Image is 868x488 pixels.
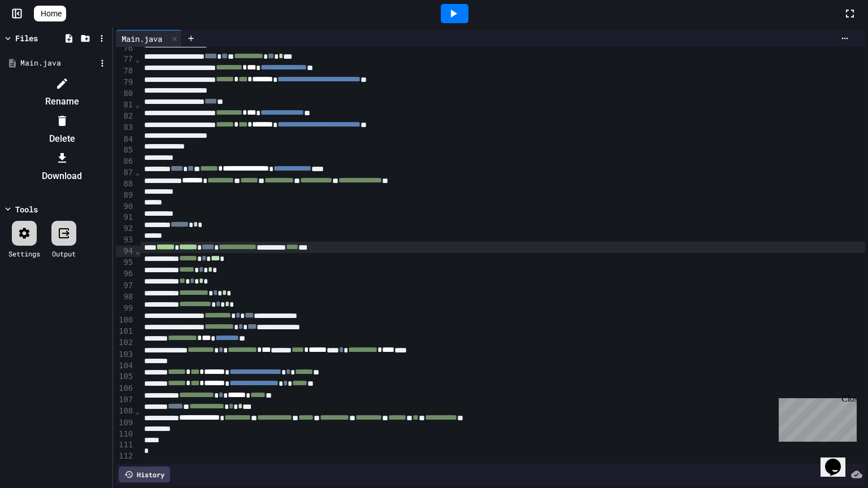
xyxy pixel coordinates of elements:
[116,30,182,47] div: Main.java
[116,291,134,303] div: 98
[116,315,134,326] div: 100
[116,66,134,77] div: 78
[134,246,140,255] span: Fold line
[821,443,857,477] iframe: chat widget
[116,54,134,65] div: 77
[116,280,134,291] div: 97
[8,249,40,259] div: Settings
[52,249,76,259] div: Output
[116,33,168,45] div: Main.java
[14,149,110,185] li: Download
[116,303,134,314] div: 99
[116,451,134,462] div: 112
[116,122,134,133] div: 83
[119,467,170,482] div: History
[116,246,134,257] div: 94
[116,371,134,382] div: 105
[5,5,78,72] div: Chat with us now!Close
[116,406,134,417] div: 108
[134,168,140,177] span: Fold line
[14,75,110,111] li: Rename
[116,134,134,145] div: 84
[116,212,134,223] div: 91
[116,257,134,268] div: 95
[116,178,134,190] div: 88
[116,167,134,178] div: 87
[116,394,134,406] div: 107
[116,99,134,111] div: 81
[134,407,140,416] span: Fold line
[116,326,134,337] div: 101
[134,55,140,64] span: Fold line
[116,234,134,246] div: 93
[116,43,134,54] div: 76
[116,337,134,348] div: 102
[134,100,140,109] span: Fold line
[116,268,134,280] div: 96
[34,6,66,21] a: Home
[116,439,134,451] div: 111
[774,394,857,442] iframe: chat widget
[116,429,134,440] div: 110
[116,190,134,201] div: 89
[15,203,38,215] div: Tools
[116,111,134,122] div: 82
[116,417,134,429] div: 109
[41,8,62,19] span: Home
[116,201,134,212] div: 90
[14,112,110,148] li: Delete
[116,145,134,156] div: 85
[116,156,134,167] div: 86
[15,32,38,44] div: Files
[116,383,134,394] div: 106
[20,58,96,69] div: Main.java
[116,77,134,88] div: 79
[116,88,134,99] div: 80
[116,360,134,372] div: 104
[116,349,134,360] div: 103
[116,223,134,234] div: 92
